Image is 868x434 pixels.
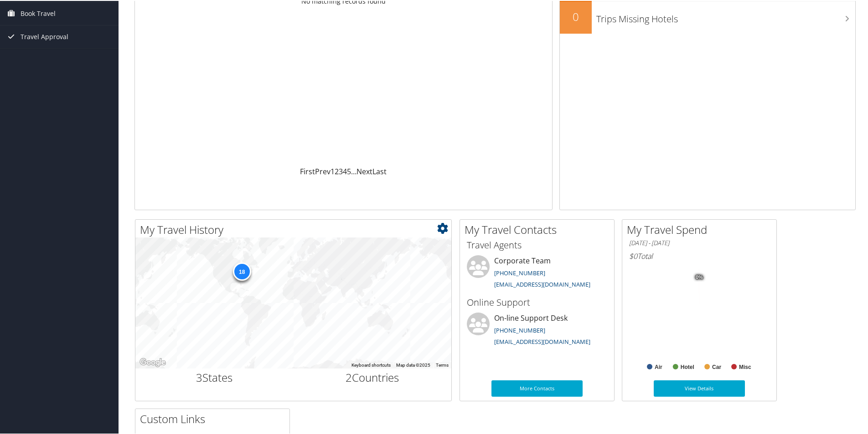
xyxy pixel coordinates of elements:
a: 1 [331,166,335,176]
a: View Details [654,379,745,396]
text: Hotel [681,363,694,369]
a: 3 [339,166,343,176]
a: Last [372,166,387,176]
span: $0 [629,250,637,260]
span: Map data ©2025 [396,362,430,367]
a: [EMAIL_ADDRESS][DOMAIN_NAME] [494,279,590,288]
h2: My Travel History [140,221,451,237]
tspan: 0% [696,274,703,279]
h3: Travel Agents [467,238,607,251]
a: 2 [335,166,339,176]
h3: Online Support [467,295,607,308]
text: Misc [739,363,751,369]
span: … [351,166,356,176]
h2: My Travel Spend [627,221,776,237]
a: Terms (opens in new tab) [436,362,449,367]
h6: [DATE] - [DATE] [629,238,770,247]
h2: Custom Links [140,410,289,426]
h2: My Travel Contacts [465,221,614,237]
span: Travel Approval [21,25,68,47]
span: 2 [346,369,352,384]
div: 18 [232,262,251,280]
a: 4 [343,166,347,176]
h2: States [142,369,287,384]
img: Google [138,356,168,368]
a: [EMAIL_ADDRESS][DOMAIN_NAME] [494,337,590,345]
text: Air [655,363,662,369]
span: Book Travel [21,1,56,24]
h2: Countries [300,369,445,384]
a: First [300,166,315,176]
a: 5 [347,166,351,176]
a: [PHONE_NUMBER] [494,325,545,333]
a: Next [356,166,372,176]
h2: 0 [560,8,592,24]
li: On-line Support Desk [462,312,612,349]
text: Car [712,363,721,369]
a: Prev [315,166,331,176]
a: 0Trips Missing Hotels [560,1,855,33]
li: Corporate Team [462,254,612,292]
h3: Trips Missing Hotels [596,7,855,25]
span: 3 [196,369,202,384]
h6: Total [629,250,770,260]
a: Open this area in Google Maps (opens a new window) [138,356,168,368]
a: [PHONE_NUMBER] [494,268,545,276]
a: More Contacts [491,379,583,396]
button: Keyboard shortcuts [351,361,391,368]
